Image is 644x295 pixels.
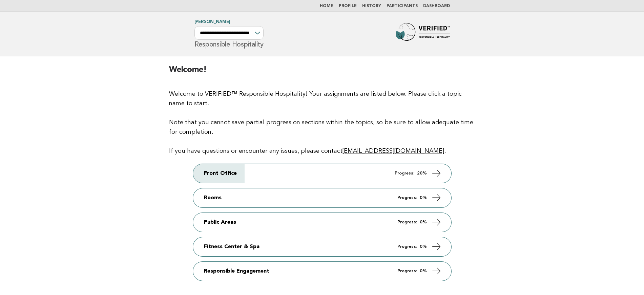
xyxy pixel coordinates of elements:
h2: Welcome! [169,64,475,81]
a: [EMAIL_ADDRESS][DOMAIN_NAME] [342,148,444,154]
a: Fitness Center & Spa Progress: 0% [193,237,451,256]
em: Progress: [397,244,417,249]
h1: Responsible Hospitality [194,20,264,48]
a: Responsible Engagement Progress: 0% [193,262,451,281]
p: Welcome to VERIFIED™ Responsible Hospitality! Your assignments are listed below. Please click a t... [169,89,475,156]
a: Participants [387,4,418,8]
em: Progress: [395,171,414,176]
em: Progress: [397,269,417,273]
a: History [362,4,381,8]
strong: 0% [420,220,427,224]
em: Progress: [397,196,417,200]
a: Profile [339,4,357,8]
strong: 0% [420,196,427,200]
em: Progress: [397,220,417,224]
strong: 0% [420,269,427,273]
a: [PERSON_NAME] [194,20,230,24]
a: Home [320,4,333,8]
img: Forbes Travel Guide [396,23,450,45]
strong: 20% [417,171,427,176]
strong: 0% [420,244,427,249]
a: Front Office Progress: 20% [193,164,451,183]
a: Public Areas Progress: 0% [193,213,451,232]
a: Rooms Progress: 0% [193,188,451,207]
a: Dashboard [423,4,450,8]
